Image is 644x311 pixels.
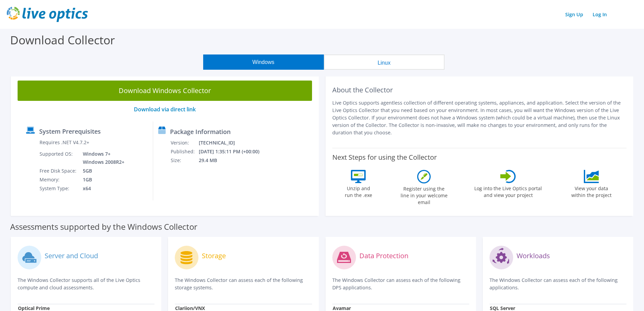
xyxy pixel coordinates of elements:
[175,276,312,291] p: The Windows Collector can assess each of the following storage systems.
[359,252,408,259] label: Data Protection
[45,252,98,259] label: Server and Cloud
[39,128,101,135] label: System Prerequisites
[332,276,469,291] p: The Windows Collector can assess each of the following DPS applications.
[170,138,198,147] td: Version:
[10,223,197,230] label: Assessments supported by the Windows Collector
[474,183,542,199] label: Log into the Live Optics portal and view your project
[170,147,198,156] td: Published:
[198,156,268,165] td: 29.4 MB
[39,150,78,166] td: Supported OS:
[39,184,78,193] td: System Type:
[202,252,226,259] label: Storage
[7,7,88,22] img: live_optics_svg.svg
[39,175,78,184] td: Memory:
[198,138,268,147] td: [TECHNICAL_ID]
[18,81,312,101] a: Download Windows Collector
[332,86,627,94] h2: About the Collector
[332,153,437,161] label: Next Steps for using the Collector
[324,54,445,70] button: Linux
[399,183,449,206] label: Register using the line in your welcome email
[78,184,126,193] td: x64
[332,99,627,136] p: Live Optics supports agentless collection of different operating systems, appliances, and applica...
[78,175,126,184] td: 1GB
[39,166,78,175] td: Free Disk Space:
[562,9,587,19] a: Sign Up
[10,32,115,48] label: Download Collector
[343,183,374,199] label: Unzip and run the .exe
[170,156,198,165] td: Size:
[134,106,196,113] a: Download via direct link
[78,166,126,175] td: 5GB
[198,147,268,156] td: [DATE] 1:35:11 PM (+00:00)
[490,276,626,291] p: The Windows Collector can assess each of the following applications.
[203,54,324,70] button: Windows
[170,128,231,135] label: Package Information
[517,252,550,259] label: Workloads
[589,9,610,19] a: Log In
[40,139,89,146] label: Requires .NET V4.7.2+
[18,276,154,291] p: The Windows Collector supports all of the Live Optics compute and cloud assessments.
[567,183,616,199] label: View your data within the project
[78,150,126,166] td: Windows 7+ Windows 2008R2+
